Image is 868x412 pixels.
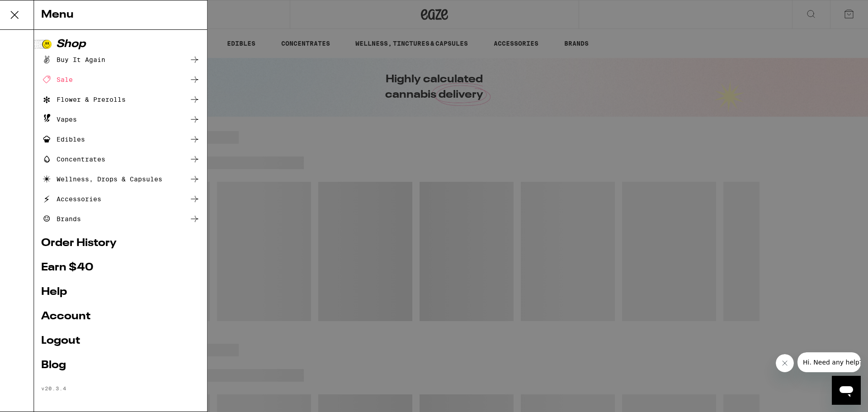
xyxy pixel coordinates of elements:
iframe: Close message [776,354,794,372]
iframe: Message from company [797,352,861,372]
div: Accessories [46,194,106,204]
a: Edibles [46,134,205,145]
a: Blog [46,360,205,371]
div: Buy It Again [46,54,110,65]
a: Shop [46,39,205,50]
a: Order History [46,238,205,249]
a: Earn $ 40 [46,262,205,273]
div: Menu [39,0,212,30]
span: v 20.3.4 [46,385,71,391]
a: Vapes [46,114,205,125]
a: Concentrates [46,154,205,165]
a: Flower & Prerolls [46,94,205,105]
div: Concentrates [46,154,110,165]
a: Account [46,311,205,322]
div: Sale [46,74,78,85]
div: Brands [46,213,86,224]
div: Edibles [46,134,90,145]
a: Sale [46,74,205,85]
a: Accessories [46,194,205,204]
span: Hi. Need any help? [5,6,65,14]
div: Wellness, Drops & Capsules [46,174,167,185]
a: Help [46,287,205,298]
a: Brands [46,213,205,224]
iframe: Button to launch messaging window [832,376,861,405]
a: Wellness, Drops & Capsules [46,174,205,185]
a: Logout [46,336,205,346]
div: Vapes [46,114,82,125]
a: Buy It Again [46,54,205,65]
div: Flower & Prerolls [46,94,131,105]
